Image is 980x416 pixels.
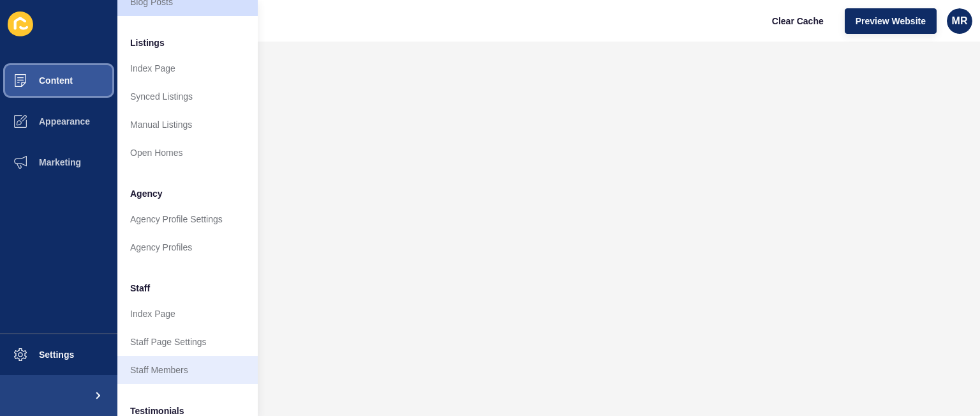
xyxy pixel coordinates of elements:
[117,328,258,356] a: Staff Page Settings
[952,15,968,27] span: MR
[772,15,824,27] span: Clear Cache
[845,8,937,34] button: Preview Website
[117,300,258,328] a: Index Page
[130,187,163,200] span: Agency
[117,356,258,384] a: Staff Members
[117,111,258,139] a: Manual Listings
[117,205,258,233] a: Agency Profile Settings
[130,282,150,295] span: Staff
[130,36,165,49] span: Listings
[856,15,926,27] span: Preview Website
[117,54,258,82] a: Index Page
[117,139,258,167] a: Open Homes
[117,233,258,261] a: Agency Profiles
[761,8,835,34] button: Clear Cache
[117,82,258,111] a: Synced Listings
